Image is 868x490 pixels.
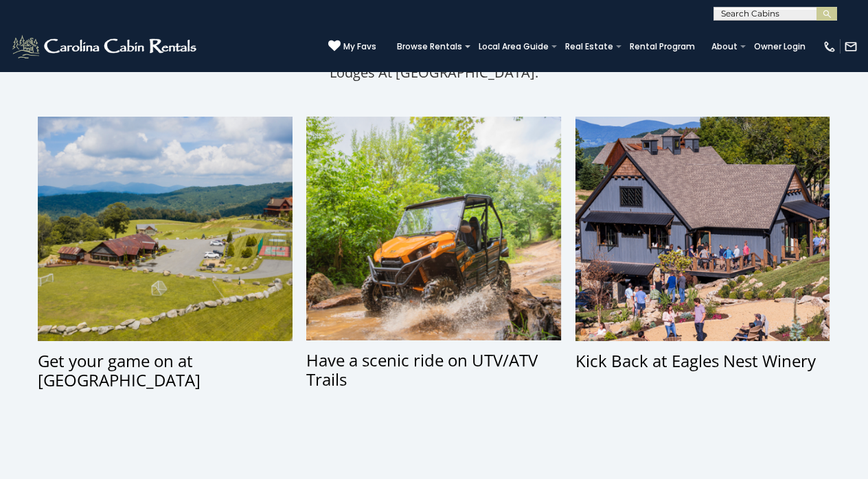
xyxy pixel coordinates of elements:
[472,37,556,56] a: Local Area Guide
[38,351,293,390] div: Get your game on at [GEOGRAPHIC_DATA]
[306,117,561,390] a: Have a scenic ride on UTV/ATV Trails
[306,351,561,389] div: Have a scenic ride on UTV/ATV Trails
[575,117,830,390] a: Kick Back at Eagles Nest Winery
[558,37,620,56] a: Real Estate
[390,37,469,56] a: Browse Rentals
[10,33,201,60] img: White-1-2.png
[328,40,376,54] a: My Favs
[343,40,376,53] span: My Favs
[575,351,830,371] div: Kick Back at Eagles Nest Winery
[705,37,744,56] a: About
[844,40,858,54] img: mail-regular-white.png
[38,117,293,390] a: Get your game on at [GEOGRAPHIC_DATA]
[823,40,836,54] img: phone-regular-white.png
[623,37,702,56] a: Rental Program
[747,37,812,56] a: Owner Login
